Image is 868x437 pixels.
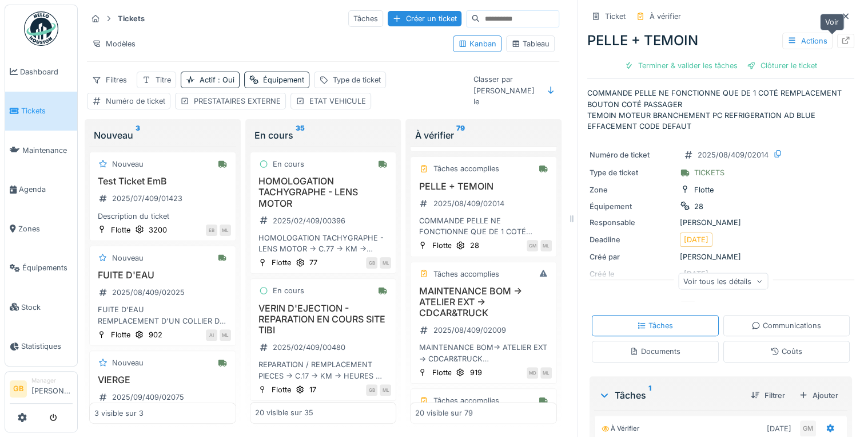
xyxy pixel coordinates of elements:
div: Description du ticket [94,211,231,222]
div: Nouveau [112,253,144,263]
div: COMMANDE PELLE NE FONCTIONNE QUE DE 1 COTÉ REMPLACEMENT BOUTON COTÉ PASSAGER TEMOIN MOTEUR BRANCH... [415,215,552,237]
div: À vérifier [602,424,639,434]
a: Stock [5,288,77,327]
img: Badge_color-CXgf-gQk.svg [24,11,58,46]
sup: 35 [296,128,305,142]
div: 28 [694,201,703,212]
div: MD [527,367,538,379]
div: [PERSON_NAME] [590,251,852,262]
sup: 79 [456,128,464,142]
div: 2025/07/409/01423 [112,193,182,204]
div: Équipement [590,201,675,212]
a: Équipements [5,249,77,288]
div: ML [220,225,231,236]
h3: VIERGE [94,375,231,385]
div: Zone [590,184,675,195]
div: Nouveau [112,159,144,170]
span: Zones [18,223,73,234]
div: HOMOLOGATION TACHYGRAPHE - LENS MOTOR -> C.77 -> KM -> HEURES -> MECANO? [255,233,392,254]
div: Tâches [348,10,383,27]
div: En cours [273,159,304,170]
div: 902 [149,329,162,340]
div: Nouveau [112,357,144,368]
div: 20 visible sur 79 [415,408,473,419]
div: Actions [782,33,833,49]
div: Kanban [458,38,496,49]
div: Flotte [111,225,130,235]
a: Dashboard [5,52,77,92]
div: EB [206,225,217,236]
div: Tableau [511,38,550,49]
div: Coûts [770,346,802,357]
a: Zones [5,209,77,249]
div: GB [366,257,377,269]
div: Ajouter [794,388,843,403]
div: 2025/02/409/00396 [273,215,345,226]
div: Tâches [637,320,673,331]
div: GM [527,240,538,251]
div: Flotte [272,384,291,395]
div: AI [206,329,217,341]
a: Agenda [5,170,77,210]
div: ML [380,384,391,396]
div: [PERSON_NAME] [590,217,852,228]
div: Équipement [263,74,304,85]
div: ML [540,367,552,379]
div: ML [220,329,231,341]
div: 3200 [149,225,167,235]
div: Voir tous les détails [678,273,768,289]
span: Dashboard [20,66,73,77]
div: 2025/08/409/02025 [112,287,185,298]
div: Numéro de ticket [590,149,675,160]
div: Ticket [605,11,626,22]
div: À vérifier [415,128,552,142]
span: Statistiques [21,341,73,352]
div: Responsable [590,217,675,228]
div: Flotte [694,184,714,195]
div: Flotte [432,367,451,378]
span: Tickets [21,105,73,116]
div: Flotte [111,329,130,340]
div: Tâches accomplies [433,163,499,174]
a: Statistiques [5,327,77,367]
h3: VERIN D'EJECTION - REPARATION EN COURS SITE TIBI [255,303,392,336]
div: GM [800,420,816,436]
div: À vérifier [650,11,681,22]
div: En cours [273,285,304,296]
div: TICKETS [694,167,724,178]
div: 17 [309,384,316,395]
div: Filtrer [746,388,790,403]
div: 3 visible sur 3 [94,408,144,419]
div: 2025/09/409/02075 [112,392,184,403]
p: COMMANDE PELLE NE FONCTIONNE QUE DE 1 COTÉ REMPLACEMENT BOUTON COTÉ PASSAGER TEMOIN MOTEUR BRANCH... [587,88,854,132]
div: 77 [309,257,317,268]
div: PRESTATAIRES EXTERNE [194,96,281,107]
div: Manager [31,376,73,385]
div: ML [380,257,391,269]
div: Nouveau [94,128,232,142]
div: Deadline [590,234,675,245]
li: GB [10,380,27,397]
strong: Tickets [113,13,149,24]
div: 2025/08/409/02014 [433,198,504,209]
div: Documents [630,346,680,357]
div: Voir [820,14,844,30]
div: FUITE D'EAU REMPLACEMENT D'UN COLLIER DE SERRAGE [94,304,231,326]
h3: MAINTENANCE BOM -> ATELIER EXT -> CDCAR&TRUCK [415,286,552,319]
span: Maintenance [22,145,73,156]
span: Stock [21,302,73,313]
div: Tâches [599,388,742,402]
span: Agenda [19,184,73,195]
div: ETAT VEHICULE [309,96,366,107]
sup: 3 [136,128,140,142]
div: Classer par [PERSON_NAME] le [468,71,540,110]
div: REPARATION / REMPLACEMENT PIECES -> C.17 -> KM -> HEURES -> MECANO? [255,359,392,381]
div: Tâches accomplies [433,395,499,406]
a: GB Manager[PERSON_NAME] [10,376,73,404]
div: Créé par [590,251,675,262]
div: Type de ticket [333,74,381,85]
div: Terminer & valider les tâches [620,58,742,73]
div: Numéro de ticket [106,96,165,107]
li: [PERSON_NAME] [31,376,73,401]
div: Actif [200,74,234,85]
